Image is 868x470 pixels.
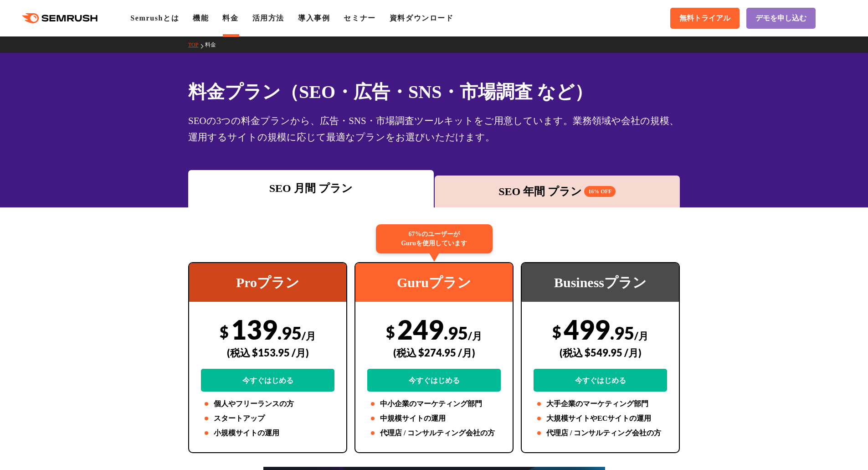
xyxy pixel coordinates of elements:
li: 中規模サイトの運用 [367,413,501,424]
li: 代理店 / コンサルティング会社の方 [367,428,501,439]
a: Semrushとは [130,14,179,22]
div: Guruプラン [355,263,513,302]
span: /月 [302,330,316,342]
a: TOP [188,41,205,48]
a: 今すぐはじめる [367,369,501,392]
div: (税込 $153.95 /月) [201,336,334,369]
span: .95 [444,322,468,343]
span: .95 [277,322,302,343]
div: SEO 月間 プラン [193,180,429,196]
a: 今すぐはじめる [534,369,667,392]
span: 16% OFF [584,186,616,197]
div: 67%のユーザーが Guruを使用しています [376,224,493,253]
span: $ [220,322,229,341]
span: デモを申し込む [755,14,806,23]
a: 今すぐはじめる [201,369,334,392]
a: 料金 [222,14,238,22]
a: 料金 [205,41,223,48]
li: スタートアップ [201,413,334,424]
a: 機能 [193,14,209,22]
span: /月 [468,330,482,342]
div: 139 [201,313,334,392]
li: 中小企業のマーケティング部門 [367,398,501,409]
div: SEO 年間 プラン [439,183,676,200]
a: デモを申し込む [746,8,816,29]
div: 249 [367,313,501,392]
li: 個人やフリーランスの方 [201,398,334,409]
span: $ [386,322,395,341]
a: 活用方法 [252,14,284,22]
li: 大手企業のマーケティング部門 [534,398,667,409]
span: 無料トライアル [679,14,730,23]
div: SEOの3つの料金プランから、広告・SNS・市場調査ツールキットをご用意しています。業務領域や会社の規模、運用するサイトの規模に応じて最適なプランをお選びいただけます。 [188,113,680,145]
span: $ [552,322,561,341]
h1: 料金プラン（SEO・広告・SNS・市場調査 など） [188,78,680,105]
div: 499 [534,313,667,392]
div: Businessプラン [522,263,679,302]
div: (税込 $274.95 /月) [367,336,501,369]
span: /月 [634,330,648,342]
div: Proプラン [189,263,346,302]
a: 導入事例 [298,14,330,22]
a: 無料トライアル [670,8,740,29]
a: 資料ダウンロード [390,14,454,22]
a: セミナー [344,14,375,22]
div: (税込 $549.95 /月) [534,336,667,369]
li: 大規模サイトやECサイトの運用 [534,413,667,424]
span: .95 [610,322,634,343]
li: 代理店 / コンサルティング会社の方 [534,428,667,439]
li: 小規模サイトの運用 [201,428,334,439]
